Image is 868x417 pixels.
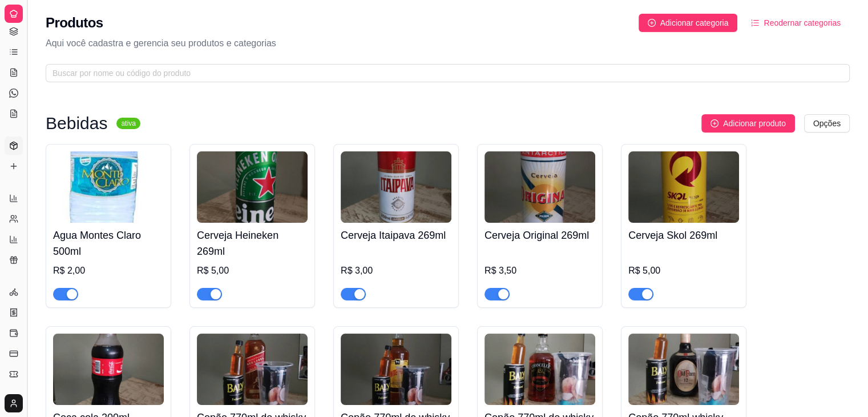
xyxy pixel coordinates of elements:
[485,334,595,405] img: product-image
[46,37,850,50] p: Aqui você cadastra e gerencia seu produtos e categorias
[197,151,308,223] img: product-image
[341,227,451,243] h4: Cerveja Itaipava 269ml
[723,117,786,130] span: Adicionar produto
[648,19,656,27] span: plus-circle
[628,264,739,278] div: R$ 5,00
[751,19,759,27] span: ordered-list
[639,14,738,32] button: Adicionar categoria
[813,117,841,130] span: Opções
[46,117,107,130] h3: Bebidas
[53,151,164,223] img: product-image
[701,114,795,133] button: Adicionar produto
[53,264,164,278] div: R$ 2,00
[660,17,729,29] span: Adicionar categoria
[485,264,595,278] div: R$ 3,50
[710,119,718,127] span: plus-circle
[116,118,140,129] sup: ativa
[804,114,850,133] button: Opções
[628,151,739,223] img: product-image
[628,334,739,405] img: product-image
[46,14,103,32] h2: Produtos
[53,67,834,79] input: Buscar por nome ou código do produto
[628,227,739,243] h4: Cerveja Skol 269ml
[485,227,595,243] h4: Cerveja Original 269ml
[341,334,451,405] img: product-image
[197,264,308,278] div: R$ 5,00
[197,227,308,259] h4: Cerveja Heineken 269ml
[341,151,451,223] img: product-image
[764,17,841,29] span: Reodernar categorias
[197,334,308,405] img: product-image
[341,264,451,278] div: R$ 3,00
[53,334,164,405] img: product-image
[53,227,164,259] h4: Agua Montes Claro 500ml
[485,151,595,223] img: product-image
[742,14,850,32] button: Reodernar categorias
